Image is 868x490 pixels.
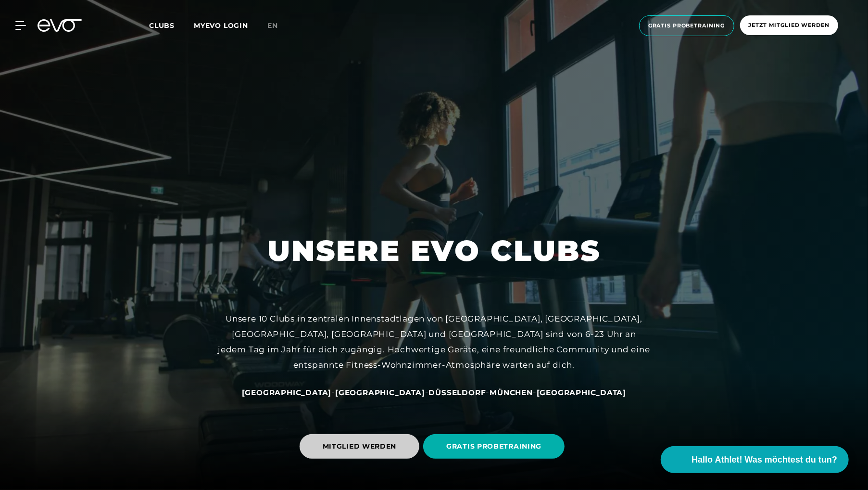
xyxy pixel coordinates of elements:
[335,387,425,397] a: [GEOGRAPHIC_DATA]
[267,20,289,31] a: en
[490,388,533,397] span: München
[429,387,486,397] a: Düsseldorf
[446,441,541,451] span: GRATIS PROBETRAINING
[218,385,651,400] div: - - - -
[267,21,278,30] span: en
[149,21,194,30] a: Clubs
[218,311,651,373] div: Unsere 10 Clubs in zentralen Innenstadtlagen von [GEOGRAPHIC_DATA], [GEOGRAPHIC_DATA], [GEOGRAPHI...
[490,387,533,397] a: München
[323,441,397,451] span: MITGLIED WERDEN
[636,15,737,36] a: Gratis Probetraining
[648,22,725,30] span: Gratis Probetraining
[537,388,627,397] span: [GEOGRAPHIC_DATA]
[242,387,332,397] a: [GEOGRAPHIC_DATA]
[737,15,841,36] a: Jetzt Mitglied werden
[149,21,175,30] span: Clubs
[537,387,627,397] a: [GEOGRAPHIC_DATA]
[661,446,849,473] button: Hallo Athlet! Was möchtest du tun?
[692,453,837,466] span: Hallo Athlet! Was möchtest du tun?
[300,427,424,466] a: MITGLIED WERDEN
[267,232,601,270] h1: UNSERE EVO CLUBS
[429,388,486,397] span: Düsseldorf
[749,21,830,29] span: Jetzt Mitglied werden
[423,427,568,466] a: GRATIS PROBETRAINING
[194,21,248,30] a: MYEVO LOGIN
[242,388,332,397] span: [GEOGRAPHIC_DATA]
[335,388,425,397] span: [GEOGRAPHIC_DATA]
